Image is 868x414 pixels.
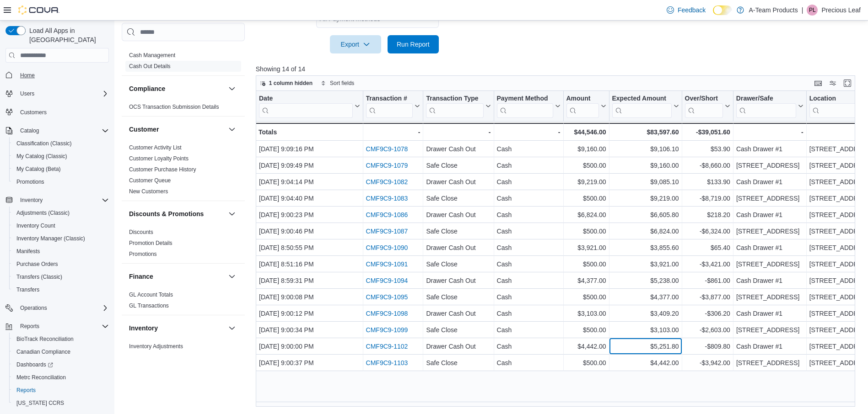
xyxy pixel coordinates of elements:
[16,361,53,368] span: Dashboards
[13,138,75,149] a: Classification (Classic)
[809,5,816,16] span: PL
[496,143,560,154] div: Cash
[122,142,245,201] div: Customer
[129,343,183,350] a: Inventory Adjustments
[122,227,245,263] div: Discounts & Promotions
[426,176,491,187] div: Drawer Cash Out
[685,259,730,270] div: -$3,421.00
[366,293,408,301] a: CMF9C9-1095
[9,137,113,150] button: Classification (Classic)
[16,195,109,206] span: Inventory
[566,209,606,220] div: $6,824.00
[713,5,732,15] input: Dark Mode
[335,35,376,53] span: Export
[20,323,39,330] span: Reports
[426,95,483,118] div: Transaction Type
[566,95,598,118] div: Amount
[226,124,237,135] button: Customer
[736,193,803,204] div: [STREET_ADDRESS]
[802,5,803,16] p: |
[496,95,553,103] div: Payment Method
[259,209,360,220] div: [DATE] 9:00:23 PM
[736,259,803,270] div: [STREET_ADDRESS]
[226,208,237,219] button: Discounts & Promotions
[496,127,560,138] div: -
[566,242,606,253] div: $3,921.00
[129,104,219,110] a: OCS Transaction Submission Details
[566,193,606,204] div: $500.00
[13,346,74,357] a: Canadian Compliance
[13,359,109,370] span: Dashboards
[426,95,483,103] div: Transaction Type
[129,250,157,258] span: Promotions
[821,5,861,16] p: Precious Leaf
[129,188,168,195] a: New Customers
[13,259,62,270] a: Purchase Orders
[566,95,606,118] button: Amount
[13,138,109,149] span: Classification (Classic)
[9,371,113,384] button: Metrc Reconciliation
[566,127,606,138] div: $44,546.00
[2,320,113,333] button: Reports
[685,127,730,138] div: -$39,051.60
[16,88,38,99] button: Users
[226,271,237,282] button: Finance
[129,52,175,59] span: Cash Management
[388,35,439,53] button: Run Report
[122,101,245,116] div: Compliance
[13,220,109,231] span: Inventory Count
[20,72,35,79] span: Home
[129,240,173,246] a: Promotion Details
[259,95,360,118] button: Date
[9,150,113,163] button: My Catalog (Classic)
[663,1,709,19] a: Feedback
[16,387,36,394] span: Reports
[366,145,408,153] a: CMF9C9-1078
[13,284,43,295] a: Transfers
[129,125,159,134] h3: Customer
[259,95,353,118] div: Date
[129,63,171,70] span: Cash Out Details
[226,323,237,334] button: Inventory
[259,193,360,204] div: [DATE] 9:04:40 PM
[129,166,196,173] a: Customer Purchase History
[9,384,113,397] button: Reports
[13,259,109,270] span: Purchase Orders
[678,5,706,15] span: Feedback
[129,177,171,184] a: Customer Queue
[16,88,109,99] span: Users
[397,40,430,49] span: Run Report
[16,235,85,242] span: Inventory Manager (Classic)
[612,242,679,253] div: $3,855.60
[13,176,48,187] a: Promotions
[129,229,153,235] a: Discounts
[129,166,196,173] span: Customer Purchase History
[566,143,606,154] div: $9,160.00
[16,286,39,293] span: Transfers
[685,176,730,187] div: $133.90
[129,209,204,218] h3: Discounts & Promotions
[9,283,113,296] button: Transfers
[16,69,109,80] span: Home
[129,303,169,309] a: GL Transactions
[366,277,408,284] a: CMF9C9-1094
[366,244,408,251] a: CMF9C9-1090
[259,275,360,286] div: [DATE] 8:59:31 PM
[129,251,157,257] a: Promotions
[259,259,360,270] div: [DATE] 8:51:16 PM
[612,143,679,154] div: $9,106.10
[496,209,560,220] div: Cash
[13,207,109,218] span: Adjustments (Classic)
[2,124,113,137] button: Catalog
[685,242,730,253] div: $65.40
[736,292,803,303] div: [STREET_ADDRESS]
[129,144,182,151] a: Customer Activity List
[26,26,109,44] span: Load All Apps in [GEOGRAPHIC_DATA]
[612,226,679,237] div: $6,824.00
[566,275,606,286] div: $4,377.00
[566,160,606,171] div: $500.00
[426,275,491,286] div: Drawer Cash Out
[366,343,408,350] a: CMF9C9-1102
